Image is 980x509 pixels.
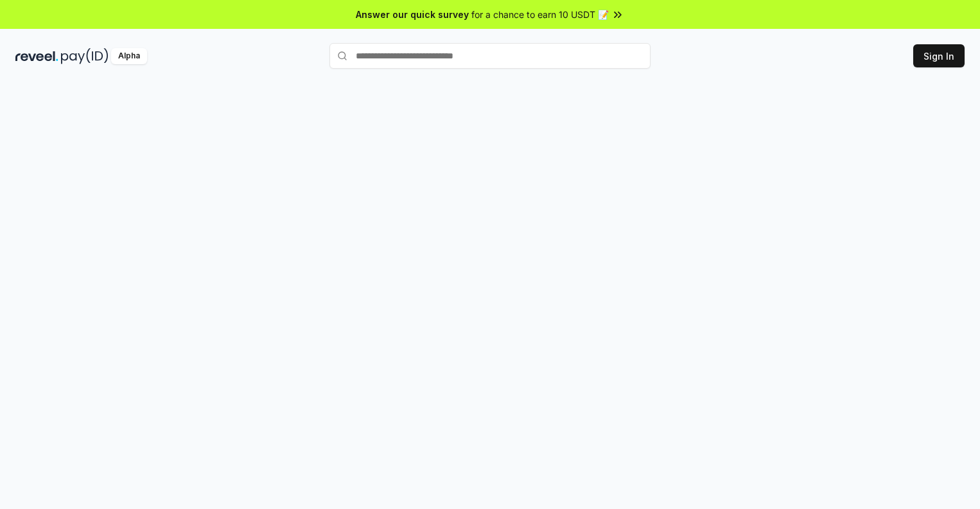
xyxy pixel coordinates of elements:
[15,48,58,64] img: reveel_dark
[61,48,109,64] img: pay_id
[471,8,609,21] span: for a chance to earn 10 USDT 📝
[356,8,469,21] span: Answer our quick survey
[111,48,147,64] div: Alpha
[913,44,965,67] button: Sign In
